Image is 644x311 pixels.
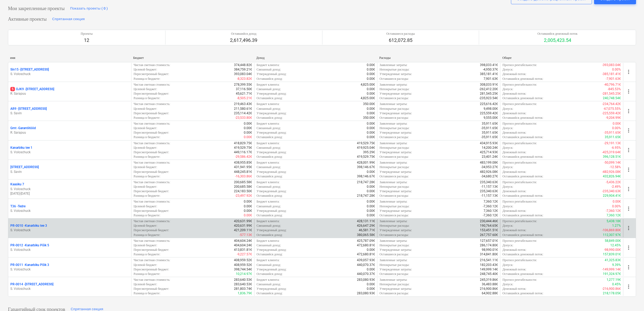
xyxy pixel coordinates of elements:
p: 0.00% [612,126,621,130]
p: Оставшийся доход : [257,174,283,179]
p: -29,191.13€ [604,141,621,146]
p: 0.00€ [367,199,375,204]
p: Денежный поток : [502,170,526,174]
p: S. Voloschuck [10,72,129,76]
p: Бюджет клиента : [257,160,280,165]
p: 235,340.63€ [480,189,498,194]
span: more_vert [625,108,632,114]
div: Sin15 -[STREET_ADDRESS]S. Voloschuck [10,67,129,76]
p: Оставшийся денежный поток : [502,174,543,179]
p: Бюджет клиента : [257,102,280,106]
p: Утвержденные затраты : [379,170,412,174]
p: Оставшийся денежный поток : [502,77,543,81]
p: Разница в бюджете : [134,135,160,139]
p: 218,747.28€ [357,180,375,185]
p: Утвержденный доход : [257,91,287,96]
p: Непокрытые расходы : [379,87,410,91]
p: 45,621.71€ [236,91,252,96]
p: Прогноз рентабельности : [502,63,537,67]
p: Целевой бюджет : [134,107,157,111]
p: Утвержденный доход : [257,72,287,76]
p: Оставшиеся расходы : [379,194,409,198]
p: Пересмотренный бюджет : [134,189,169,194]
p: Оставшийся доход : [257,135,283,139]
div: Доход [256,56,375,60]
p: 431,941.95€ [234,165,252,169]
p: 0.00€ [367,130,375,135]
p: 281,545.25€ [480,91,498,96]
p: -393,083.04€ [602,63,621,67]
p: Связанный доход : [257,165,281,169]
p: Целевой бюджет : [134,146,157,150]
p: 448,245.81€ [234,170,252,174]
p: Оставшийся доход : [257,96,283,100]
p: Прогноз рентабельности : [502,141,537,146]
p: 612,072.85 [386,37,415,43]
p: Мои закрепленные проекты [8,5,65,12]
p: Пересмотренный бюджет : [134,91,169,96]
p: Целевой бюджет : [134,165,157,169]
p: Утвержденный доход : [257,150,287,155]
p: Допуск : [502,185,513,189]
p: Допуск : [502,87,513,91]
p: Непокрытые расходы : [379,126,410,130]
p: 419,529.75€ [357,155,375,159]
p: Оставшиеся расходы [386,32,415,36]
p: Разница в бюджете : [134,96,160,100]
p: Прогноз рентабельности : [502,160,537,165]
p: [STREET_ADDRESS] [10,165,39,169]
div: Спрятанная секция [52,16,85,22]
p: -12.58% [609,165,621,169]
div: Показать проекты ( 0 ) [70,6,108,12]
p: S. Voloschuck [10,209,129,213]
p: Утвержденные затраты : [379,111,412,116]
p: Бюджет клиента : [257,121,280,126]
p: Бюджет клиента : [257,82,280,87]
p: -7,901.63€ [606,77,621,81]
p: 350.00€ [363,102,375,106]
p: Прогноз рентабельности : [502,102,537,106]
p: -8,505.21€ [237,96,252,100]
p: -225,559.42€ [602,111,621,116]
div: PR-0011 -Kanarbiku Põik 3S. Voloschuck [10,263,129,272]
p: PR-0010 - Kanarbiku tee 3 [10,224,47,228]
p: -23,533.80€ [235,116,252,120]
span: more_vert [625,205,632,212]
div: PR-0012 -Kanarbiku Põik 5S. Voloschuck [10,243,129,252]
div: PR-0014 -[STREET_ADDRESS]S. Voloschuck [10,282,129,291]
p: Чистая сметная стоимость : [134,82,170,87]
p: 0.00€ [244,135,252,139]
p: -281,545.25€ [602,91,621,96]
p: 9,498.00€ [484,107,498,111]
span: more_vert [625,88,632,95]
p: 229,904.41€ [603,194,621,198]
p: Непокрытые расходы : [379,107,410,111]
p: Утвержденные затраты : [379,72,412,76]
p: Утвержденные затраты : [379,130,412,135]
p: S. Voloschuck [10,228,129,233]
p: Заявленные затраты : [379,102,407,106]
p: Непокрытые расходы : [379,185,410,189]
p: Grnt - Garantiitööd [10,126,36,130]
div: [STREET_ADDRESS]S. Savin [10,165,129,174]
p: 0.00% [612,67,621,72]
p: 432,826.94€ [603,174,621,179]
p: 350.00€ [363,116,375,120]
p: 425,714.93€ [480,150,498,155]
p: S. Voloschuck [10,287,129,291]
p: Чистая сметная стоимость : [134,160,170,165]
p: 0.00€ [367,67,375,72]
p: Оставшиеся расходы : [379,116,409,120]
p: 418,829.75€ [234,141,252,146]
p: -67,075.55% [603,107,621,111]
p: 240,748.54€ [603,96,621,100]
p: 395.29€ [363,150,375,155]
p: Утвержденный доход : [257,170,287,174]
p: 0.00€ [367,63,375,67]
p: 0.00€ [244,130,252,135]
p: -35,911.65€ [481,135,498,139]
p: S. Voloschuck [10,248,129,252]
div: Grnt -GarantiitöödR. Sarapuu [10,126,129,135]
p: -9,204.99€ [606,116,621,120]
p: Пересмотренный бюджет : [134,72,169,76]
